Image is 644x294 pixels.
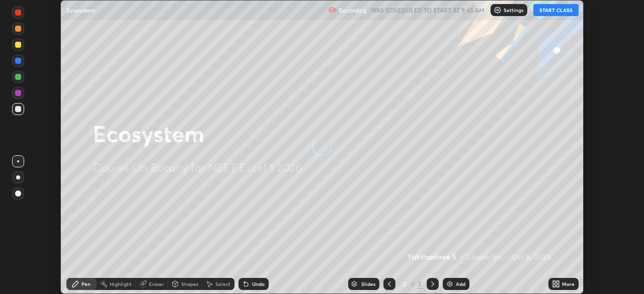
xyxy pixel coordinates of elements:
div: 2 [399,281,410,287]
button: START CLASS [533,4,579,16]
div: Slides [361,281,375,286]
div: More [562,281,575,286]
div: Pen [82,281,91,286]
div: 2 [417,279,423,288]
img: recording.375f2c34.svg [329,6,337,14]
div: / [412,281,415,287]
p: Settings [504,8,523,13]
h5: WAS SCHEDULED TO START AT 9:45 AM [371,6,485,15]
div: Eraser [149,281,164,286]
img: add-slide-button [446,280,454,288]
img: class-settings-icons [494,6,502,14]
div: Select [215,281,230,286]
p: Ecosystem [66,6,96,14]
p: Recording [339,7,367,14]
div: Add [456,281,465,286]
div: Undo [252,281,265,286]
div: Highlight [110,281,132,286]
div: Shapes [181,281,198,286]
